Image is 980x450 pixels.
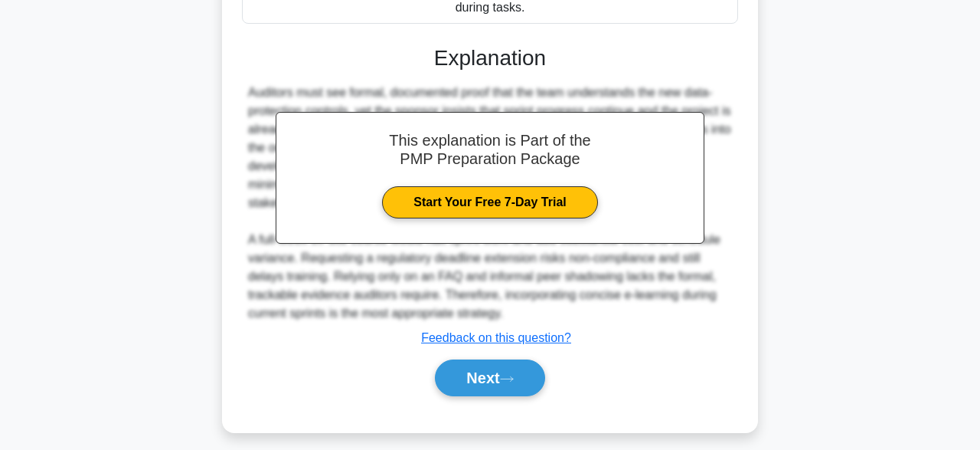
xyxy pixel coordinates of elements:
[382,186,597,218] a: Start Your Free 7-Day Trial
[435,360,544,396] button: Next
[248,84,732,323] div: Auditors must see formal, documented proof that the team understands the new data-protection cont...
[421,331,571,344] a: Feedback on this question?
[251,45,729,71] h3: Explanation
